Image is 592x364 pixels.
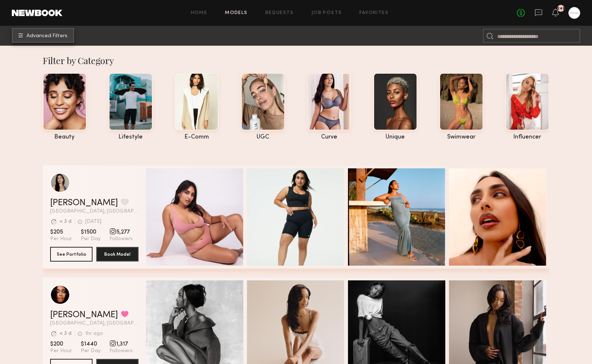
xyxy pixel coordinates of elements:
[109,134,153,140] div: lifestyle
[505,134,549,140] div: influencer
[81,228,101,236] span: $1500
[27,34,67,39] span: Advanced Filters
[50,311,118,319] a: [PERSON_NAME]
[373,134,417,140] div: unique
[43,134,87,140] div: beauty
[175,134,219,140] div: e-comm
[265,11,294,15] a: Requests
[109,348,133,354] span: Followers
[191,11,208,15] a: Home
[81,236,101,242] span: Per Day
[307,134,351,140] div: curve
[241,134,285,140] div: UGC
[50,348,72,354] span: Per Hour
[59,219,72,224] div: < 3 d
[50,199,118,207] a: [PERSON_NAME]
[50,228,72,236] span: $205
[50,321,139,326] span: [GEOGRAPHIC_DATA], [GEOGRAPHIC_DATA]
[439,134,483,140] div: swimwear
[359,11,389,15] a: Favorites
[50,340,72,348] span: $200
[96,247,139,262] button: Book Model
[311,11,342,15] a: Job Posts
[85,331,103,336] div: 1hr ago
[109,228,133,236] span: 5,277
[225,11,247,15] a: Models
[81,348,101,354] span: Per Day
[59,331,72,336] div: < 3 d
[50,247,93,262] button: See Portfolio
[50,236,72,242] span: Per Hour
[557,7,565,11] div: 248
[109,236,133,242] span: Followers
[109,340,133,348] span: 1,317
[81,340,101,348] span: $1440
[85,219,101,224] div: [DATE]
[50,209,139,214] span: [GEOGRAPHIC_DATA], [GEOGRAPHIC_DATA]
[12,28,74,43] button: Advanced Filters
[43,55,550,66] div: Filter by Category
